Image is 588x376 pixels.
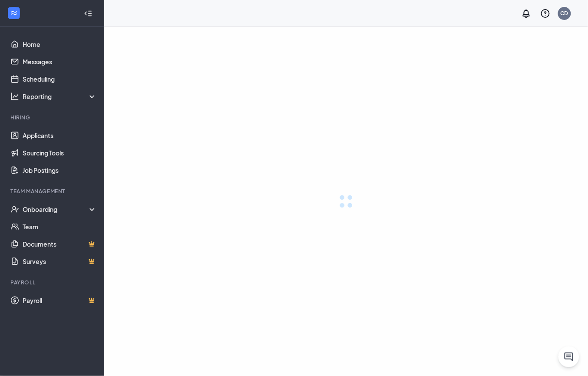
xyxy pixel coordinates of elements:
div: Team Management [10,188,95,195]
a: Job Postings [23,162,97,179]
button: ChatActive [558,346,579,367]
div: Payroll [10,279,95,286]
a: Applicants [23,127,97,144]
a: DocumentsCrown [23,235,97,253]
a: PayrollCrown [23,292,97,309]
a: Home [23,36,97,53]
svg: Notifications [521,8,532,19]
a: Messages [23,53,97,70]
a: Scheduling [23,70,97,88]
div: Hiring [10,114,95,121]
svg: UserCheck [10,205,19,214]
a: Sourcing Tools [23,144,97,162]
svg: Collapse [84,9,92,18]
a: SurveysCrown [23,253,97,270]
div: Onboarding [23,205,97,214]
a: Team [23,218,97,235]
div: CD [561,10,568,17]
svg: ChatActive [564,352,574,362]
svg: QuestionInfo [540,8,551,19]
div: Reporting [23,92,97,101]
svg: WorkstreamLogo [10,9,18,17]
svg: Analysis [10,92,19,101]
